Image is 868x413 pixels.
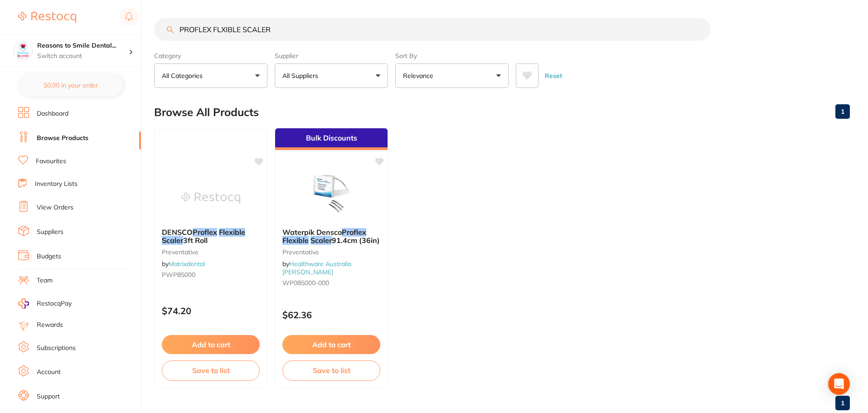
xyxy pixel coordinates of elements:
span: 91.4cm (36in) [332,236,380,245]
span: by [282,260,351,276]
img: Restocq Logo [18,12,76,23]
a: Rewards [37,321,63,330]
a: 1 [835,102,850,121]
small: preventative [162,248,260,256]
button: Relevance [395,63,509,88]
button: Save to list [162,360,260,380]
em: Proflex [342,228,366,237]
span: 3ft Roll [183,236,208,245]
button: All Suppliers [275,63,388,88]
a: 1 [835,394,850,412]
button: All Categories [154,63,267,88]
img: RestocqPay [18,298,29,309]
img: Reasons to Smile Dental Care [14,42,32,60]
a: Team [37,276,53,285]
small: Preventative [282,248,380,256]
p: All Suppliers [282,71,322,80]
a: View Orders [37,203,73,212]
span: RestocqPay [37,299,72,308]
span: PWP85000 [162,271,195,279]
span: by [162,260,205,268]
span: WP085000-000 [282,279,329,287]
a: Account [37,368,61,377]
a: Suppliers [37,228,63,237]
h2: Browse All Products [154,106,259,119]
span: DENSCO [162,228,193,237]
a: Inventory Lists [35,180,78,189]
div: Bulk Discounts [275,128,388,150]
p: Relevance [403,71,437,80]
a: Support [37,392,60,401]
a: Matrixdental [169,260,205,268]
b: DENSCO Proflex Flexible Scaler 3ft Roll [162,228,260,245]
span: Waterpik Densco [282,228,342,237]
a: Favourites [36,157,66,166]
h4: Reasons to Smile Dental Care [37,41,129,50]
button: Add to cart [162,335,260,354]
a: Healthware Australia [PERSON_NAME] [282,260,351,276]
p: All Categories [162,71,206,80]
em: Scaler [162,236,183,245]
button: Save to list [282,360,380,380]
p: $62.36 [282,310,380,320]
a: Dashboard [37,109,68,118]
input: Search Products [154,18,711,41]
p: Switch account [37,52,129,61]
p: $74.20 [162,306,260,316]
label: Sort By [395,52,509,60]
button: $0.00 in your order [18,74,123,96]
img: DENSCO Proflex Flexible Scaler 3ft Roll [181,175,240,221]
label: Category [154,52,267,60]
a: Budgets [37,252,61,261]
img: Waterpik Densco Proflex Flexible Scaler 91.4cm (36in) [302,175,361,221]
a: RestocqPay [18,298,72,309]
a: Browse Products [37,134,88,143]
a: Restocq Logo [18,7,76,28]
em: Flexible [282,236,309,245]
em: Scaler [310,236,332,245]
a: Subscriptions [37,344,76,353]
button: Add to cart [282,335,380,354]
div: Open Intercom Messenger [828,373,850,395]
b: Waterpik Densco Proflex Flexible Scaler 91.4cm (36in) [282,228,380,245]
em: Proflex [193,228,217,237]
label: Supplier [275,52,388,60]
button: Reset [542,63,565,88]
em: Flexible [219,228,245,237]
